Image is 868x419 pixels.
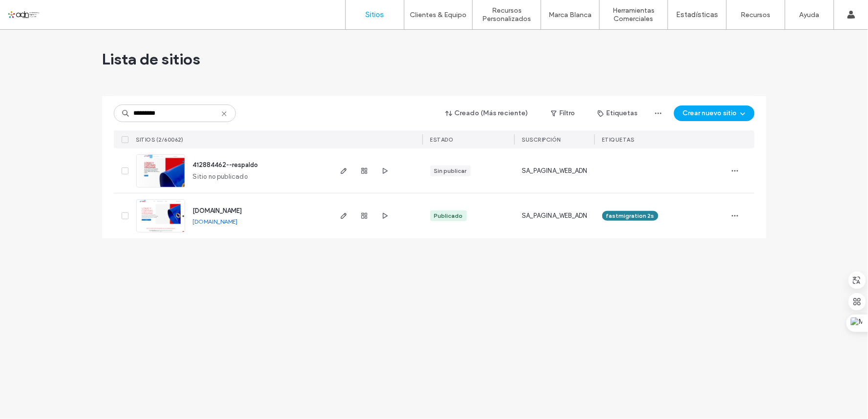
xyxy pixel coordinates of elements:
div: Sin publicar [434,167,467,175]
span: Suscripción [522,136,561,143]
span: SA_PAGINA_WEB_ADN [522,211,588,221]
a: [DOMAIN_NAME] [193,207,242,214]
a: [DOMAIN_NAME] [193,218,238,225]
label: Recursos Personalizados [473,6,541,23]
span: SITIOS (2/60062) [136,136,184,143]
label: Estadísticas [677,10,719,19]
button: Etiquetas [589,105,647,121]
span: ESTADO [430,136,454,143]
span: ETIQUETAS [602,136,635,143]
button: Crear nuevo sitio [674,105,755,121]
span: Ayuda [21,7,48,16]
span: Lista de sitios [102,49,201,69]
button: Creado (Más reciente) [437,105,537,121]
a: 412884462--respaldo [193,161,258,168]
button: Filtro [541,105,585,121]
label: Sitios [366,10,384,19]
div: Publicado [434,211,463,220]
span: SA_PAGINA_WEB_ADN [522,166,588,176]
span: Sitio no publicado [193,172,248,182]
label: Ayuda [800,11,820,19]
span: fastmigration 2s [606,211,655,220]
label: Marca Blanca [549,11,592,19]
label: Clientes & Equipo [410,11,467,19]
label: Herramientas Comerciales [600,6,668,23]
label: Recursos [741,11,771,19]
